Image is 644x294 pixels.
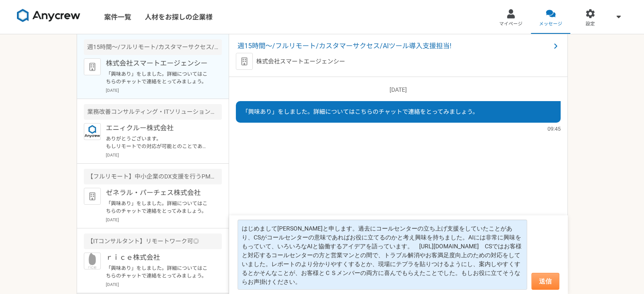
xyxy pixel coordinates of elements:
img: default_org_logo-42cde973f59100197ec2c8e796e4974ac8490bb5b08a0eb061ff975e4574aa76.png [236,53,253,70]
img: logo_text_blue_01.png [84,123,101,140]
p: 株式会社スマートエージェンシー [106,58,210,69]
p: エニィクルー株式会社 [106,123,210,133]
div: 【ITコンサルタント】リモートワーク可◎ [84,234,222,249]
textarea: はじめまして[PERSON_NAME]と申します。過去にコールセンターの立ち上げ支援をしていたことがあり、CSがコールセンターの意味であればお役に立てるのかと考え興味を持ちました。AIには非常に... [238,220,527,290]
div: 業務改善コンサルティング・ITソリューションのコンサルタント・PM業務を募集！ [84,104,222,120]
img: default_org_logo-42cde973f59100197ec2c8e796e4974ac8490bb5b08a0eb061ff975e4574aa76.png [84,58,101,75]
p: ゼネラル・パーチェス株式会社 [106,188,210,198]
div: 【フルリモート】中小企業のDX支援を行うPM新規募集 [84,169,222,184]
p: [DATE] [236,85,561,94]
span: 設定 [586,21,595,27]
p: ｒｉｃｅ株式会社 [106,253,210,263]
span: メッセージ [539,21,562,27]
img: default_org_logo-42cde973f59100197ec2c8e796e4974ac8490bb5b08a0eb061ff975e4574aa76.png [84,188,101,205]
img: rice_gray.png [84,253,101,269]
span: 09:45 [547,125,561,133]
p: 「興味あり」をしました。詳細についてはこちらのチャットで連絡をとってみましょう。 [106,200,210,215]
span: 「興味あり」をしました。詳細についてはこちらのチャットで連絡をとってみましょう。 [242,108,478,115]
div: 週15時間〜/フルリモート/カスタマーサクセス/AIツール導入支援担当! [84,39,222,55]
p: [DATE] [106,87,222,93]
p: 株式会社スマートエージェンシー [256,57,345,66]
img: 8DqYSo04kwAAAAASUVORK5CYII= [17,9,80,22]
span: マイページ [499,21,522,27]
p: 「興味あり」をしました。詳細についてはこちらのチャットで連絡をとってみましょう。 [106,264,210,280]
p: [DATE] [106,281,222,288]
p: 「興味あり」をしました。詳細についてはこちらのチャットで連絡をとってみましょう。 [106,70,210,85]
p: ありがとうございます。 もしリモートでの対応が可能とのことであれば改めてご案内させていただければと思います。 よろしくお願い致します。 [106,135,210,150]
button: 送信 [531,273,559,290]
p: [DATE] [106,217,222,223]
p: [DATE] [106,152,222,158]
span: 週15時間〜/フルリモート/カスタマーサクセス/AIツール導入支援担当! [238,41,550,51]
